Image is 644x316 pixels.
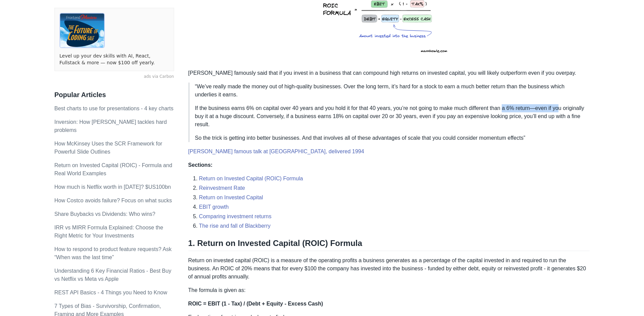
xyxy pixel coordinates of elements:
p: [PERSON_NAME] famously said that if you invest in a business that can compound high returns on in... [188,69,590,77]
a: Share Buybacks vs Dividends: Who wins? [54,211,156,217]
h3: Popular Articles [54,91,174,99]
h2: 1. Return on Invested Capital (ROIC) Formula [188,238,590,251]
strong: ROIC = EBIT (1 - Tax) / (Debt + Equity - Excess Cash) [188,301,323,307]
p: “We’ve really made the money out of high-quality businesses. Over the long term, it’s hard for a ... [195,83,585,99]
p: If the business earns 6% on capital over 40 years and you hold it for that 40 years, you’re not g... [195,104,585,129]
p: So the trick is getting into better businesses. And that involves all of these advantages of scal... [195,134,585,142]
a: Comparing investment returns [199,213,271,219]
a: How McKinsey Uses the SCR Framework for Powerful Slide Outlines [54,141,162,155]
a: REST API Basics - 4 Things you Need to Know [54,290,167,295]
a: Return on Invested Capital (ROIC) Formula [199,176,303,181]
a: Return on Invested Capital [199,195,263,200]
a: Understanding 6 Key Financial Ratios - Best Buy vs Netflix vs Meta vs Apple [54,268,171,282]
a: Reinvestment Rate [199,185,245,191]
a: EBIT growth [199,204,229,210]
a: Best charts to use for presentations - 4 key charts [54,106,173,111]
a: ads via Carbon [54,74,174,80]
a: Inversion: How [PERSON_NAME] tackles hard problems [54,119,167,133]
a: How to respond to product feature requests? Ask “When was the last time” [54,246,172,260]
p: The formula is given as: [188,286,590,294]
a: Return on Invested Capital (ROIC) - Formula and Real World Examples [54,162,172,176]
img: ads via Carbon [59,13,105,48]
a: [PERSON_NAME] famous talk at [GEOGRAPHIC_DATA], delivered 1994 [188,149,364,154]
a: How much is Netflix worth in [DATE]? $US100bn [54,184,171,190]
a: IRR vs MIRR Formula Explained: Choose the Right Metric for Your Investments [54,225,163,239]
a: Level up your dev skills with AI, React, Fullstack & more — now $100 off yearly. [59,53,169,66]
strong: Sections: [188,162,213,168]
p: Return on invested capital (ROIC) is a measure of the operating profits a business generates as a... [188,256,590,281]
a: How Costco avoids failure? Focus on what sucks [54,198,172,203]
a: The rise and fall of Blackberry [199,223,271,229]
